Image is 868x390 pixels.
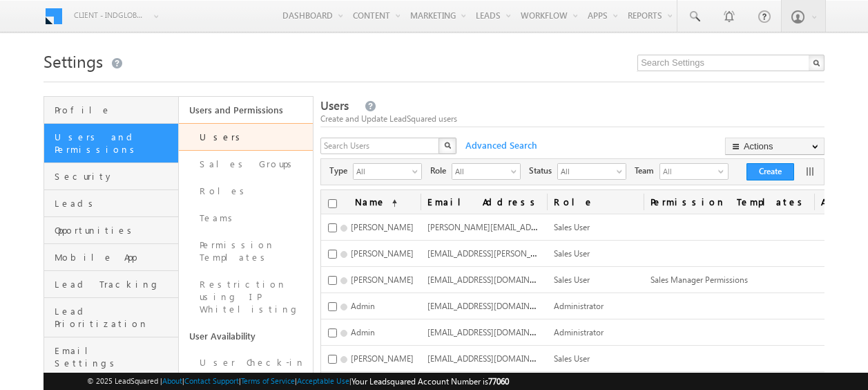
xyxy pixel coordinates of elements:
[320,98,349,113] span: Users
[320,113,824,125] div: Create and Update LeadSquared users
[351,327,375,337] span: Admin
[488,376,509,387] span: 77060
[554,353,590,364] span: Sales User
[725,138,824,155] button: Actions
[554,327,604,337] span: Administrator
[427,221,622,232] span: [PERSON_NAME][EMAIL_ADDRESS][DOMAIN_NAME]
[44,298,178,337] a: Lead Prioritization
[430,165,452,177] span: Role
[354,164,410,178] span: All
[179,349,314,376] a: User Check-in
[55,344,175,369] span: Email Settings
[554,248,590,259] span: Sales User
[644,190,814,214] span: Permission Templates
[44,244,178,271] a: Mobile App
[44,163,178,190] a: Security
[459,139,541,151] span: Advanced Search
[660,164,715,179] span: All
[179,123,314,151] a: Users
[637,55,824,71] input: Search Settings
[427,352,559,364] span: [EMAIL_ADDRESS][DOMAIN_NAME]
[351,301,375,311] span: Admin
[179,97,314,123] a: Users and Permissions
[511,167,522,175] span: select
[87,375,509,388] span: © 2025 LeadSquared | | | | |
[297,376,349,385] a: Acceptable Use
[329,165,353,177] span: Type
[55,305,175,330] span: Lead Prioritization
[179,232,314,271] a: Permission Templates
[650,275,748,285] span: Sales Manager Permissions
[746,163,794,180] button: Create
[444,142,451,149] img: Search
[348,190,404,214] a: Name
[55,224,175,236] span: Opportunities
[547,190,644,214] a: Role
[427,299,559,311] span: [EMAIL_ADDRESS][DOMAIN_NAME]
[351,248,414,259] span: [PERSON_NAME]
[44,97,178,124] a: Profile
[44,217,178,244] a: Opportunities
[55,197,175,210] span: Leads
[55,251,175,263] span: Mobile App
[617,167,628,175] span: select
[427,273,559,285] span: [EMAIL_ADDRESS][DOMAIN_NAME]
[44,50,103,72] span: Settings
[184,376,239,385] a: Contact Support
[44,337,178,377] a: Email Settings
[554,275,590,285] span: Sales User
[320,138,441,154] input: Search Users
[427,326,559,337] span: [EMAIL_ADDRESS][DOMAIN_NAME]
[386,198,397,209] span: (sorted ascending)
[558,164,615,178] span: All
[44,190,178,217] a: Leads
[179,178,314,205] a: Roles
[179,323,314,349] a: User Availability
[421,190,547,214] a: Email Address
[55,131,175,156] span: Users and Permissions
[427,247,622,259] span: [EMAIL_ADDRESS][PERSON_NAME][DOMAIN_NAME]
[554,301,604,311] span: Administrator
[55,170,175,183] span: Security
[351,275,414,285] span: [PERSON_NAME]
[351,353,414,364] span: [PERSON_NAME]
[162,376,182,385] a: About
[412,167,423,175] span: select
[179,151,314,178] a: Sales Groups
[635,165,659,177] span: Team
[351,376,509,387] span: Your Leadsquared Account Number is
[55,278,175,290] span: Lead Tracking
[55,104,175,116] span: Profile
[241,376,295,385] a: Terms of Service
[44,271,178,298] a: Lead Tracking
[529,165,557,177] span: Status
[179,205,314,232] a: Teams
[74,8,146,22] span: Client - indglobal1 (77060)
[179,271,314,323] a: Restriction using IP Whitelisting
[44,124,178,163] a: Users and Permissions
[452,164,509,178] span: All
[554,222,590,232] span: Sales User
[351,222,414,232] span: [PERSON_NAME]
